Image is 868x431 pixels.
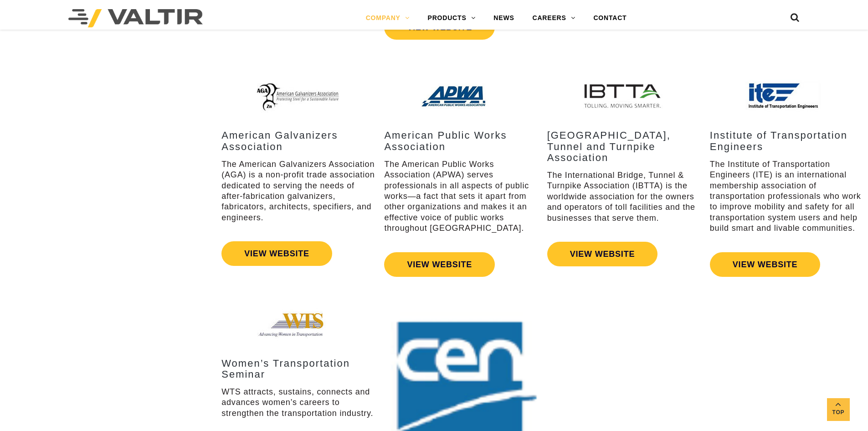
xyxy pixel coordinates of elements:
h3: Institute of Transportation Engineers [710,130,863,152]
a: VIEW WEBSITE [384,252,495,277]
h3: American Galvanizers Association [221,130,375,152]
a: NEWS [484,9,523,27]
p: The Institute of Transportation Engineers (ITE) is an international membership association of tra... [710,159,863,234]
a: CONTACT [584,9,636,27]
img: Assn_AGA [257,76,339,116]
a: VIEW WEBSITE [710,252,821,277]
span: Top [827,407,850,418]
a: VIEW WEBSITE [221,241,332,266]
a: PRODUCTS [419,9,485,27]
h3: Women’s Transportation Seminar [221,358,375,380]
a: COMPANY [357,9,419,27]
img: Valtir [68,9,203,27]
p: The International Bridge, Tunnel & Turnpike Association (IBTTA) is the worldwide association for ... [547,170,701,223]
p: WTS attracts, sustains, connects and advances women’s careers to strengthen the transportation in... [221,387,375,419]
a: Top [827,398,850,421]
img: Assn_ITE [745,76,828,116]
p: The American Galvanizers Association (AGA) is a non-profit trade association dedicated to serving... [221,159,375,223]
h3: [GEOGRAPHIC_DATA], Tunnel and Turnpike Association [547,130,701,163]
img: Assn_IBTTA [583,76,665,116]
a: VIEW WEBSITE [547,242,658,266]
h3: American Public Works Association [384,130,538,152]
a: CAREERS [524,9,585,27]
p: The American Public Works Association (APWA) serves professionals in all aspects of public works—... [384,159,538,234]
img: Assn_APWA [420,76,503,116]
img: Assn_WTS [257,304,339,344]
